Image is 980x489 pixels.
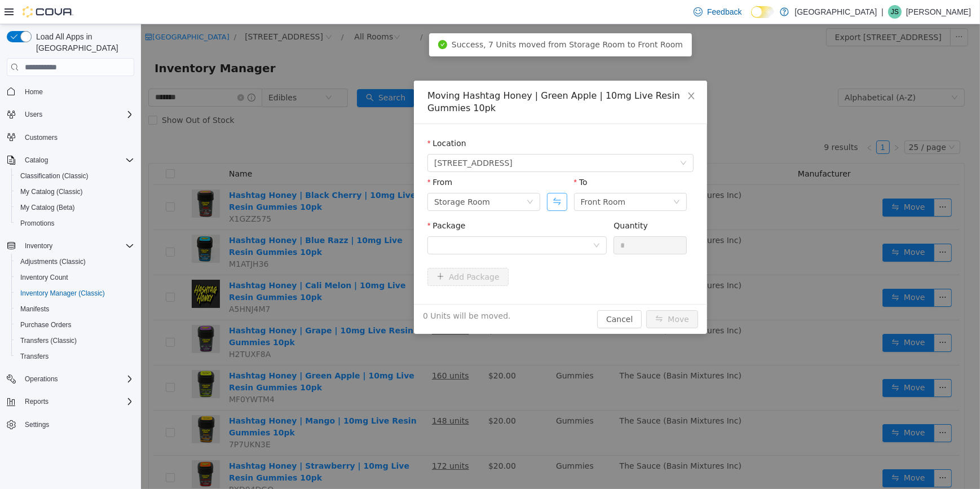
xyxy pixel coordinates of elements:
[7,78,134,462] nav: Complex example
[311,16,542,25] span: Success, 7 Units moved from Storage Room to Front Room
[2,107,139,122] button: Users
[20,372,134,386] span: Operations
[689,1,746,23] a: Feedback
[16,318,76,332] a: Purchase Orders
[11,215,139,231] button: Promotions
[286,114,325,124] label: Location
[16,350,53,363] a: Transfers
[532,174,539,182] i: icon: down
[452,218,459,226] i: icon: down
[16,169,93,183] a: Classification (Classic)
[25,397,48,406] span: Reports
[505,286,557,304] button: icon: swapMove
[20,108,134,121] span: Users
[11,200,139,215] button: My Catalog (Beta)
[16,334,81,347] a: Transfers (Classic)
[11,317,139,333] button: Purchase Orders
[16,185,87,199] a: My Catalog (Classic)
[386,174,392,182] i: icon: down
[20,336,77,345] span: Transfers (Classic)
[20,289,105,298] span: Inventory Manager (Classic)
[11,270,139,285] button: Inventory Count
[286,65,553,90] div: Moving Hashtag Honey | Green Apple | 10mg Live Resin Gummies 10pk
[440,169,485,186] div: Front Room
[286,244,368,262] button: icon: plusAdd Package
[16,217,59,230] a: Promotions
[456,286,501,304] button: Cancel
[473,197,507,206] label: Quantity
[20,85,47,99] a: Home
[2,83,139,99] button: Home
[297,16,306,25] i: icon: check-circle
[16,169,134,183] span: Classification (Classic)
[707,6,741,17] span: Feedback
[20,203,75,212] span: My Catalog (Beta)
[11,285,139,301] button: Inventory Manager (Classic)
[535,56,566,88] button: Close
[32,31,134,54] span: Load All Apps in [GEOGRAPHIC_DATA]
[16,185,134,199] span: My Catalog (Classic)
[11,301,139,317] button: Manifests
[539,135,546,143] i: icon: down
[16,302,54,316] a: Manifests
[20,108,47,121] button: Users
[20,239,134,253] span: Inventory
[751,6,775,18] input: Dark Mode
[282,286,370,298] span: 0 Units will be moved.
[25,110,42,119] span: Users
[25,241,52,250] span: Inventory
[16,217,134,230] span: Promotions
[20,352,48,361] span: Transfers
[891,5,899,19] span: JS
[473,213,545,230] input: Quantity
[20,257,86,266] span: Adjustments (Classic)
[20,171,89,180] span: Classification (Classic)
[23,6,73,17] img: Cova
[751,18,752,19] span: Dark Mode
[16,287,109,300] a: Inventory Manager (Classic)
[16,271,134,284] span: Inventory Count
[25,420,49,429] span: Settings
[16,201,134,214] span: My Catalog (Beta)
[20,84,134,98] span: Home
[16,255,90,268] a: Adjustments (Classic)
[20,273,68,282] span: Inventory Count
[433,153,447,162] label: To
[11,333,139,349] button: Transfers (Classic)
[286,197,324,206] label: Package
[2,238,139,254] button: Inventory
[20,219,55,228] span: Promotions
[20,418,54,431] a: Settings
[25,375,58,384] span: Operations
[20,239,57,253] button: Inventory
[20,395,134,408] span: Reports
[11,184,139,200] button: My Catalog (Classic)
[11,254,139,270] button: Adjustments (Classic)
[406,169,426,187] button: Swap
[20,130,134,144] span: Customers
[16,255,134,268] span: Adjustments (Classic)
[16,271,73,284] a: Inventory Count
[16,350,134,363] span: Transfers
[2,152,139,168] button: Catalog
[20,131,62,144] a: Customers
[293,169,349,186] div: Storage Room
[20,187,83,196] span: My Catalog (Classic)
[25,156,48,165] span: Catalog
[2,394,139,409] button: Reports
[286,153,311,162] label: From
[20,320,72,329] span: Purchase Orders
[2,129,139,146] button: Customers
[25,87,43,96] span: Home
[16,318,134,332] span: Purchase Orders
[20,372,63,386] button: Operations
[20,153,134,167] span: Catalog
[16,302,134,316] span: Manifests
[546,67,555,76] i: icon: close
[293,130,372,147] span: 245 W 14th St.
[20,417,134,431] span: Settings
[11,349,139,364] button: Transfers
[888,5,902,19] div: John Sully
[20,153,52,167] button: Catalog
[25,133,58,142] span: Customers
